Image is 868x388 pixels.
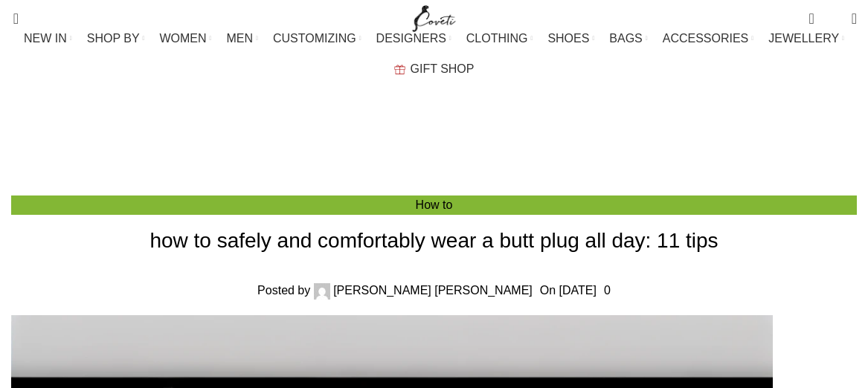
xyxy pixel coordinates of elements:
a: How to [416,198,453,211]
span: NEW IN [24,31,67,45]
span: 0 [829,15,840,26]
a: GIFT SHOP [394,54,475,84]
a: NEW IN [24,24,72,54]
span: Posted by [257,284,310,297]
a: [PERSON_NAME] [PERSON_NAME] [333,284,533,297]
a: SHOES [547,24,594,54]
a: MEN [227,24,258,54]
span: GIFT SHOP [411,62,475,76]
a: SHOP BY [87,24,145,54]
div: Main navigation [4,24,864,84]
a: 0 [604,284,611,297]
span: CLOTHING [466,31,528,45]
a: CLOTHING [466,24,533,54]
a: ACCESSORIES [663,24,754,54]
span: SHOES [547,31,589,45]
div: My Wishlist [826,4,840,33]
a: BAGS [609,24,647,54]
a: DESIGNERS [376,24,451,54]
span: CUSTOMIZING [273,31,356,45]
a: Search [4,4,19,33]
span: JEWELLERY [768,31,839,45]
h3: Blog [412,85,478,125]
span: WOMEN [159,31,206,45]
span: DESIGNERS [376,31,446,45]
a: Home [403,135,435,148]
span: SHOP BY [87,31,140,45]
a: JEWELLERY [768,24,844,54]
span: MEN [227,31,254,45]
span: ACCESSORIES [663,31,749,45]
time: On [DATE] [540,284,597,297]
a: How to [450,135,487,148]
a: WOMEN [159,24,211,54]
a: Site logo [409,11,459,24]
span: 0 [810,7,821,19]
a: 0 [801,4,821,33]
img: GiftBag [394,65,405,74]
span: BAGS [609,31,642,45]
img: author-avatar [314,283,330,300]
a: CUSTOMIZING [273,24,361,54]
h1: how to safely and comfortably wear a butt plug all day: 11 tips [11,226,857,255]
